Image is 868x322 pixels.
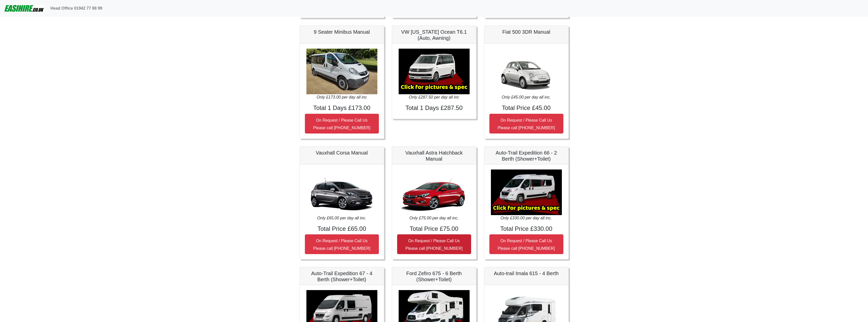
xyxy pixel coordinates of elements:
button: On Request / Please Call UsPlease call [PHONE_NUMBER] [305,234,379,254]
i: Only £173.00 per day all inc [317,95,367,99]
i: Only £65.00 per day all inc. [317,216,366,220]
i: Only £45.00 per day all inc. [502,95,551,99]
h4: Total Price £65.00 [305,225,379,233]
h5: Vauxhall Astra Hatchback Manual [397,150,471,162]
button: On Request / Please Call UsPlease call [PHONE_NUMBER] [397,234,471,254]
h5: VW [US_STATE] Ocean T6.1 (Auto, Awning) [397,29,471,41]
i: Only £330.00 per day all inc. [501,216,552,220]
i: Only £75.00 per day all inc. [410,216,459,220]
img: Fiat 500 3DR Manual [491,49,562,94]
img: Vauxhall Astra Hatchback Manual [399,169,470,215]
i: Only £287.50 per day all inc [409,95,459,99]
small: On Request / Please Call Us Please call [PHONE_NUMBER] [498,118,555,130]
h4: Total Price £330.00 [489,225,563,233]
img: easihire_logo_small.png [4,3,44,13]
b: Head Office 01942 77 88 99 [50,6,102,10]
h5: Auto-Trail Expedition 66 - 2 Berth (Shower+Toilet) [489,150,563,162]
h5: Fiat 500 3DR Manual [489,29,563,35]
h5: Vauxhall Corsa Manual [305,150,379,156]
a: Head Office 01942 77 88 99 [48,3,104,13]
img: 9 Seater Minibus Manual [306,49,377,94]
h5: Auto-Trail Expedition 67 - 4 Berth (Shower+Toilet) [305,270,379,282]
small: On Request / Please Call Us Please call [PHONE_NUMBER] [313,118,371,130]
button: On Request / Please Call UsPlease call [PHONE_NUMBER] [305,114,379,134]
h5: Auto-trail Imala 615 - 4 Berth [489,270,563,276]
small: On Request / Please Call Us Please call [PHONE_NUMBER] [405,239,463,251]
img: Auto-Trail Expedition 66 - 2 Berth (Shower+Toilet) [491,169,562,215]
h4: Total Price £75.00 [397,225,471,233]
h4: Total Price £45.00 [489,104,563,112]
h5: 9 Seater Minibus Manual [305,29,379,35]
small: On Request / Please Call Us Please call [PHONE_NUMBER] [313,239,371,251]
button: On Request / Please Call UsPlease call [PHONE_NUMBER] [489,114,563,134]
img: Vauxhall Corsa Manual [306,169,377,215]
h4: Total 1 Days £287.50 [397,104,471,112]
button: On Request / Please Call UsPlease call [PHONE_NUMBER] [489,234,563,254]
h5: Ford Zefiro 675 - 6 Berth (Shower+Toilet) [397,270,471,282]
img: VW California Ocean T6.1 (Auto, Awning) [399,49,470,94]
h4: Total 1 Days £173.00 [305,104,379,112]
small: On Request / Please Call Us Please call [PHONE_NUMBER] [498,239,555,251]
